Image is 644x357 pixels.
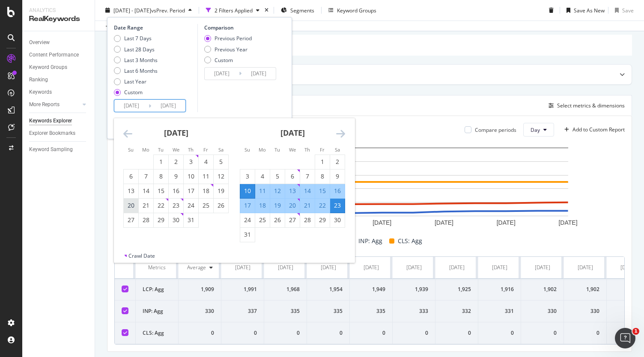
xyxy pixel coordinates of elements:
[325,3,380,17] button: Keyword Groups
[124,169,139,184] td: Choose Sunday, July 6, 2025 as your check-in date. It’s available.
[571,329,599,337] div: 0
[285,213,300,227] td: Choose Wednesday, August 27, 2025 as your check-in date. It’s available.
[271,307,300,315] div: 335
[154,198,169,213] td: Choose Tuesday, July 22, 2025 as your check-in date. It’s available.
[199,155,214,169] td: Choose Friday, July 4, 2025 as your check-in date. It’s available.
[123,128,132,139] div: Move backward to switch to the previous month.
[574,6,605,14] div: Save As New
[270,201,285,210] div: 19
[151,100,185,112] input: End Date
[124,184,139,198] td: Choose Sunday, July 13, 2025 as your check-in date. It’s available.
[300,184,315,198] td: Selected. Thursday, August 14, 2025
[139,198,154,213] td: Choose Monday, July 21, 2025 as your check-in date. It’s available.
[398,236,422,246] span: CLS: Agg
[214,201,228,210] div: 26
[240,213,255,227] td: Choose Sunday, August 24, 2025 as your check-in date. It’s available.
[188,146,194,153] small: Th
[330,155,345,169] td: Choose Saturday, August 2, 2025 as your check-in date. It’s available.
[330,201,345,210] div: 23
[199,187,213,195] div: 18
[271,286,300,293] div: 1,968
[315,201,330,210] div: 22
[124,201,138,210] div: 20
[113,6,151,14] span: [DATE] - [DATE]
[169,213,184,227] td: Choose Wednesday, July 30, 2025 as your check-in date. It’s available.
[215,45,247,53] div: Previous Year
[124,56,158,63] div: Last 3 Months
[255,172,270,181] div: 4
[169,172,183,181] div: 9
[270,169,285,184] td: Choose Tuesday, August 5, 2025 as your check-in date. It’s available.
[184,155,199,169] td: Choose Thursday, July 3, 2025 as your check-in date. It’s available.
[124,198,139,213] td: Choose Sunday, July 20, 2025 as your check-in date. It’s available.
[29,75,89,84] a: Ranking
[139,213,154,227] td: Choose Monday, July 28, 2025 as your check-in date. It’s available.
[357,329,385,337] div: 0
[285,187,300,195] div: 13
[169,216,183,224] div: 30
[435,219,453,226] text: [DATE]
[255,213,270,227] td: Choose Monday, August 25, 2025 as your check-in date. It’s available.
[29,129,89,138] a: Explorer Bookmarks
[199,169,214,184] td: Choose Friday, July 11, 2025 as your check-in date. It’s available.
[497,219,516,226] text: [DATE]
[184,213,199,227] td: Choose Thursday, July 31, 2025 as your check-in date. It’s available.
[270,172,285,181] div: 5
[139,216,153,224] div: 28
[136,279,179,300] td: LCP: Agg
[300,198,315,213] td: Selected. Thursday, August 21, 2025
[173,146,179,153] small: We
[315,213,330,227] td: Choose Friday, August 29, 2025 as your check-in date. It’s available.
[124,35,152,42] div: Last 7 Days
[563,3,605,17] button: Save As New
[321,264,336,271] div: [DATE]
[218,146,224,153] small: Sa
[357,286,385,293] div: 1,949
[235,264,250,271] div: [DATE]
[169,198,184,213] td: Choose Wednesday, July 23, 2025 as your check-in date. It’s available.
[255,187,270,195] div: 11
[124,78,146,85] div: Last Year
[29,51,89,59] a: Content Performance
[611,3,634,17] button: Save
[485,307,514,315] div: 331
[240,172,255,181] div: 3
[561,123,625,137] button: Add to Custom Report
[29,14,88,24] div: RealKeywords
[124,216,138,224] div: 27
[255,184,270,198] td: Selected. Monday, August 11, 2025
[315,187,330,195] div: 15
[214,198,229,213] td: Choose Saturday, July 26, 2025 as your check-in date. It’s available.
[244,146,250,153] small: Su
[315,172,330,181] div: 8
[240,187,255,195] div: 10
[204,45,252,53] div: Previous Year
[571,307,599,315] div: 330
[240,216,255,224] div: 24
[274,146,280,153] small: Tu
[492,264,507,271] div: [DATE]
[330,216,345,224] div: 30
[614,286,642,293] div: 1,870
[214,172,228,181] div: 12
[169,158,183,166] div: 2
[330,187,345,195] div: 16
[169,201,183,210] div: 23
[142,146,149,153] small: Mo
[314,329,343,337] div: 0
[314,307,343,315] div: 335
[154,216,168,224] div: 29
[215,35,252,42] div: Previous Period
[214,158,228,166] div: 5
[528,329,557,337] div: 0
[545,101,625,111] button: Select metrics & dimensions
[285,198,300,213] td: Selected. Wednesday, August 20, 2025
[632,328,639,335] span: 1
[164,128,188,138] strong: [DATE]
[214,169,229,184] td: Choose Saturday, July 12, 2025 as your check-in date. It’s available.
[29,145,89,154] a: Keyword Sampling
[114,78,158,85] div: Last Year
[285,216,300,224] div: 27
[228,329,257,337] div: 0
[270,213,285,227] td: Choose Tuesday, August 26, 2025 as your check-in date. It’s available.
